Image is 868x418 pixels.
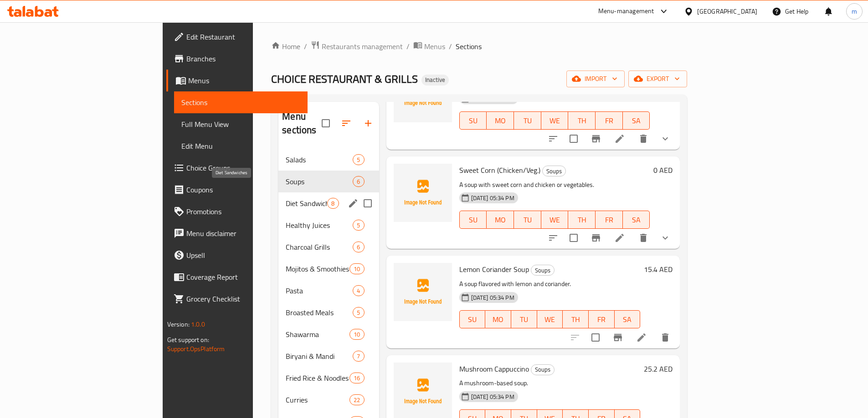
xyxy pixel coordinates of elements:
a: Edit menu item [614,232,625,243]
button: SA [623,211,650,229]
a: Full Menu View [174,113,308,135]
span: Select all sections [316,114,335,133]
span: Version: [167,318,190,330]
span: Promotions [186,206,300,217]
button: export [628,71,687,87]
span: Mushroom Cappuccino [459,362,529,376]
button: delete [654,327,676,348]
span: Soups [531,364,554,375]
span: Healthy Juices [286,220,353,231]
div: Soups [531,265,555,276]
span: WE [545,213,565,227]
span: Fried Rice & Noodles [286,373,349,383]
button: SU [459,111,487,130]
button: SU [459,310,486,328]
span: 8 [328,199,338,208]
span: 5 [353,156,364,164]
a: Coverage Report [166,266,308,288]
span: Soups [531,265,554,276]
div: Biryani & Mandi [286,351,353,362]
span: TU [518,213,538,227]
p: A mushroom-based soup. [459,378,641,389]
button: sort-choices [542,227,564,249]
span: Select to update [586,328,605,347]
span: Get support on: [167,334,209,346]
div: Biryani & Mandi7 [278,345,379,367]
button: FR [596,211,623,229]
div: items [349,329,364,340]
li: / [449,41,452,52]
a: Choice Groups [166,157,308,179]
span: Charcoal Grills [286,242,353,252]
div: Menu-management [598,6,654,17]
span: Edit Restaurant [186,31,300,42]
a: Coupons [166,179,308,201]
span: Coverage Report [186,272,300,282]
span: Soups [286,176,353,187]
span: TU [515,313,534,326]
span: Diet Sandwiches [286,198,327,209]
div: Charcoal Grills6 [278,236,379,258]
button: TU [511,310,537,328]
div: items [327,198,339,209]
span: Shawarma [286,329,349,340]
span: Coupons [186,184,300,195]
a: Menus [413,40,445,52]
span: 1.0.0 [191,318,205,330]
div: items [353,176,364,187]
span: Grocery Checklist [186,293,300,304]
span: export [636,73,680,85]
button: TU [514,111,541,130]
span: FR [592,313,611,326]
button: WE [541,211,569,229]
button: SA [615,310,641,328]
a: Menu disclaimer [166,222,308,244]
li: / [406,41,410,52]
button: MO [485,310,511,328]
a: Support.OpsPlatform [167,343,225,355]
span: Sections [181,97,300,108]
span: [DATE] 05:34 PM [467,393,518,401]
span: Salads [286,154,353,165]
div: items [353,242,364,252]
button: Branch-specific-item [585,128,607,150]
span: SU [463,213,483,227]
span: Choice Groups [186,162,300,173]
button: WE [537,310,563,328]
div: Soups6 [278,171,379,192]
button: TH [563,310,589,328]
span: Menus [188,75,300,86]
span: TH [572,114,592,127]
span: 4 [353,287,364,295]
img: Lemon Coriander Soup [394,263,452,321]
div: Inactive [421,75,449,86]
span: 10 [350,330,364,339]
span: 22 [350,396,364,404]
div: Healthy Juices5 [278,214,379,236]
span: 10 [350,265,364,273]
div: Broasted Meals5 [278,302,379,323]
a: Sections [174,91,308,113]
div: Mojitos & Smoothies10 [278,258,379,280]
span: 7 [353,352,364,361]
div: items [353,220,364,231]
div: items [353,351,364,362]
span: Curries [286,394,349,405]
button: Add section [357,112,379,134]
div: [GEOGRAPHIC_DATA] [697,6,757,16]
button: SA [623,111,650,130]
span: WE [541,313,560,326]
span: SA [618,313,637,326]
button: delete [632,128,654,150]
a: Edit menu item [636,332,647,343]
span: FR [599,213,619,227]
button: sort-choices [542,128,564,150]
a: Edit menu item [614,133,625,144]
span: 6 [353,243,364,252]
span: MO [490,213,510,227]
span: [DATE] 05:34 PM [467,293,518,302]
button: edit [346,196,360,210]
div: Broasted Meals [286,307,353,318]
span: WE [545,114,565,127]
